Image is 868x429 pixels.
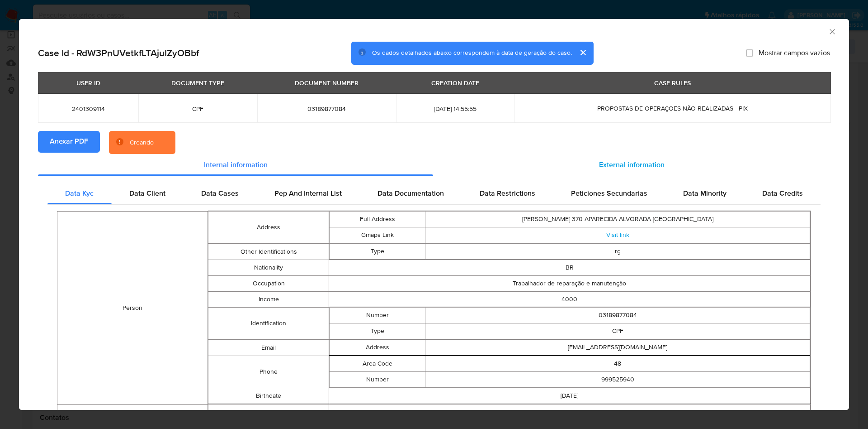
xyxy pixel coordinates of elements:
[149,105,246,113] span: CPF
[329,372,425,388] td: Number
[329,276,810,292] td: Trabalhador de reparação e manutenção
[208,292,329,308] td: Income
[572,42,594,63] button: cerrar
[425,244,810,260] td: rg
[71,75,106,91] div: USER ID
[19,19,849,410] div: closure-recommendation-modal
[208,212,329,244] td: Address
[425,356,810,372] td: 48
[208,308,329,340] td: Identification
[425,323,810,339] td: CPF
[329,388,810,404] td: [DATE]
[329,227,425,243] td: Gmaps Link
[828,27,836,35] button: Fechar a janela
[65,188,94,198] span: Data Kyc
[407,105,503,113] span: [DATE] 14:55:55
[38,47,199,59] h2: Case Id - RdW3PnUVetkfLTAjulZyOBbf
[208,356,329,388] td: Phone
[166,75,230,91] div: DOCUMENT TYPE
[683,188,726,198] span: Data Minority
[329,212,425,227] td: Full Address
[425,308,810,323] td: 03189877084
[762,188,803,198] span: Data Credits
[597,104,748,113] span: PROPOSTAS DE OPERAÇOES NÃO REALIZADAS - PIX
[759,48,830,58] span: Mostrar campos vazios
[425,372,810,388] td: 999525940
[47,183,821,204] div: Detailed internal info
[329,405,810,420] td: 03189877084
[201,188,239,198] span: Data Cases
[49,105,127,113] span: 2401309114
[649,75,696,91] div: CASE RULES
[208,405,329,420] td: Number
[329,356,425,372] td: Area Code
[329,292,810,308] td: 4000
[329,260,810,276] td: BR
[289,75,364,91] div: DOCUMENT NUMBER
[38,131,100,153] button: Anexar PDF
[329,308,425,323] td: Number
[599,159,665,170] span: External information
[208,340,329,356] td: Email
[50,132,88,152] span: Anexar PDF
[208,244,329,260] td: Other Identifications
[38,154,830,176] div: Detailed info
[57,212,208,405] td: Person
[426,75,485,91] div: CREATION DATE
[268,105,385,113] span: 03189877084
[208,276,329,292] td: Occupation
[329,323,425,339] td: Type
[377,188,444,198] span: Data Documentation
[329,340,425,356] td: Address
[571,188,647,198] span: Peticiones Secundarias
[746,49,753,57] input: Mostrar campos vazios
[208,388,329,404] td: Birthdate
[130,138,154,147] div: Creando
[204,159,268,170] span: Internal information
[425,212,810,227] td: [PERSON_NAME] 370 APARECIDA ALVORADA [GEOGRAPHIC_DATA]
[329,244,425,260] td: Type
[372,48,572,58] span: Os dados detalhados abaixo correspondem à data de geração do caso.
[480,188,535,198] span: Data Restrictions
[425,340,810,356] td: [EMAIL_ADDRESS][DOMAIN_NAME]
[606,230,629,239] a: Visit link
[208,260,329,276] td: Nationality
[129,188,165,198] span: Data Client
[274,188,342,198] span: Pep And Internal List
